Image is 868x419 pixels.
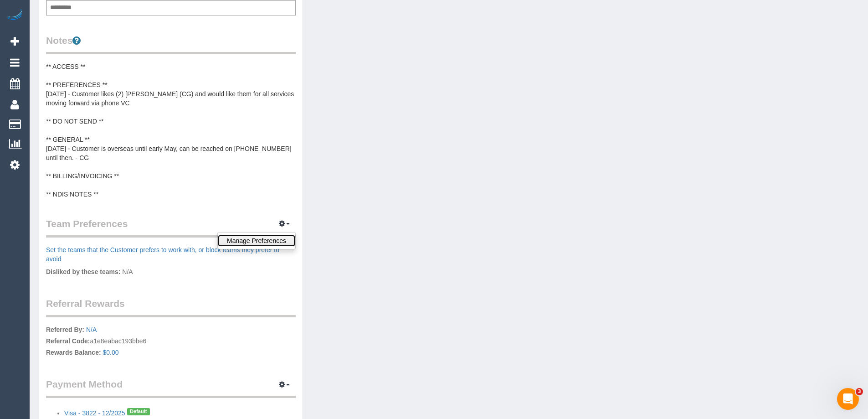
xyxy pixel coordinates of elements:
label: Disliked by these teams: [46,267,120,276]
pre: ** ACCESS ** ** PREFERENCES ** [DATE] - Customer likes (2) [PERSON_NAME] (CG) and would like them... [46,62,296,199]
legend: Payment Method [46,378,296,398]
a: $0.00 [103,349,119,356]
a: Visa - 3822 - 12/2025 [64,409,125,417]
a: Manage Preferences [218,235,295,247]
label: Rewards Balance: [46,348,101,357]
a: N/A [86,326,97,333]
span: 3 [856,388,863,395]
legend: Referral Rewards [46,297,296,317]
a: Set the teams that the Customer prefers to work with, or block teams they prefer to avoid [46,246,279,263]
span: Default [127,408,150,415]
legend: Team Preferences [46,217,296,238]
p: a1e8eabac193bbe6 [46,325,296,359]
label: Referred By: [46,325,84,334]
iframe: Intercom live chat [837,388,859,410]
label: Referral Code: [46,336,90,346]
span: N/A [122,268,133,275]
img: Automaid Logo [5,9,24,22]
legend: Notes [46,34,296,54]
